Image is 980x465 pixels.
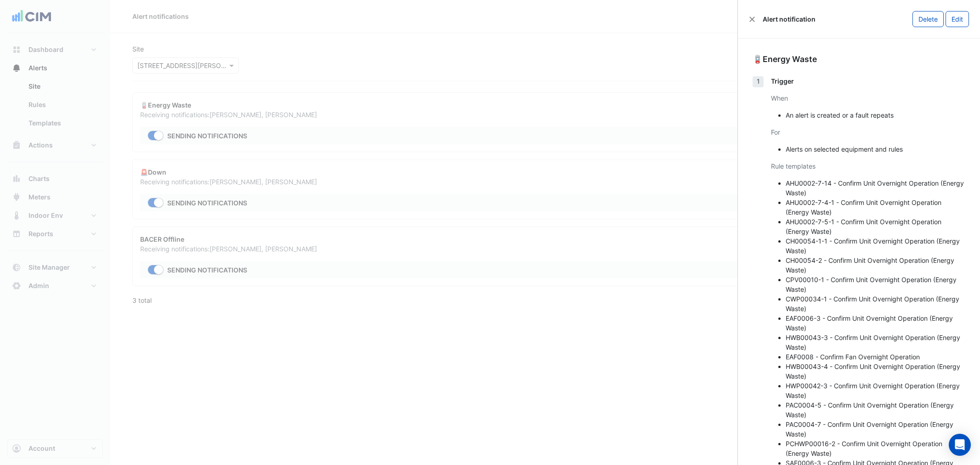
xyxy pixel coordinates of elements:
li: An alert is created or a fault repeats [786,110,965,120]
li: CH00054-2 - Confirm Unit Overnight Operation (Energy Waste) [786,255,965,275]
button: Edit [946,11,969,27]
li: CPV00010-1 - Confirm Unit Overnight Operation (Energy Waste) [786,275,965,294]
li: CH00054-1-1 - Confirm Unit Overnight Operation (Energy Waste) [786,236,965,255]
li: PAC0004-5 - Confirm Unit Overnight Operation (Energy Waste) [786,400,965,420]
div: For [771,127,965,137]
li: AHU0002-7-4-1 - Confirm Unit Overnight Operation (Energy Waste) [786,198,965,217]
li: AHU0002-7-5-1 - Confirm Unit Overnight Operation (Energy Waste) [786,217,965,236]
button: Delete [912,11,944,27]
li: PCHWP00016-2 - Confirm Unit Overnight Operation (Energy Waste) [786,439,965,458]
li: HWB00043-3 - Confirm Unit Overnight Operation (Energy Waste) [786,333,965,352]
div: 🪫Energy Waste [753,53,965,65]
button: Close [749,16,755,23]
div: 1 [753,76,764,87]
li: HWB00043-4 - Confirm Unit Overnight Operation (Energy Waste) [786,362,965,381]
li: PAC0004-7 - Confirm Unit Overnight Operation (Energy Waste) [786,420,965,439]
li: EAF0006-3 - Confirm Unit Overnight Operation (Energy Waste) [786,313,965,333]
li: AHU0002-7-14 - Confirm Unit Overnight Operation (Energy Waste) [786,178,965,198]
div: Open Intercom Messenger [949,434,971,456]
li: CWP00034-1 - Confirm Unit Overnight Operation (Energy Waste) [786,294,965,313]
span: Alert notification [763,14,816,24]
div: Trigger [771,76,965,86]
li: Alerts on selected equipment and rules [786,144,965,154]
div: When [771,93,965,103]
div: Rule templates [771,161,965,171]
li: HWP00042-3 - Confirm Unit Overnight Operation (Energy Waste) [786,381,965,400]
li: EAF0008 - Confirm Fan Overnight Operation [786,352,965,362]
